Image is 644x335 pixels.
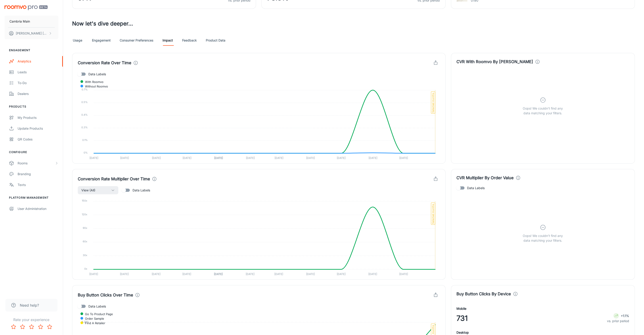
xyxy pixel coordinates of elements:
[457,330,469,335] h4: Desktop
[18,137,58,142] div: QR Codes
[82,317,104,321] span: Order sample
[81,188,95,193] span: View (All)
[214,156,223,160] tspan: [DATE]
[206,35,225,46] a: Product Data
[82,84,108,88] span: Without Roomvo
[18,322,27,331] button: Rate 2 star
[82,320,89,323] tspan: 3,200
[45,322,54,331] button: Rate 5 star
[306,156,315,160] tspan: [DATE]
[78,176,150,182] h4: Conversion Rate Multiplier Over Time
[520,106,566,115] p: Oops! We couldn’t find any data matching your filters.
[20,303,39,308] span: Need help?
[81,101,88,104] tspan: 0.5%
[275,156,283,160] tspan: [DATE]
[36,322,45,331] button: Rate 4 star
[5,5,48,10] img: Roomvo PRO Beta
[621,314,629,318] strong: +1.1%
[82,312,113,316] span: Go To Product Page
[82,199,87,202] tspan: 150x
[72,20,635,28] h3: Now let's dive deeper...
[89,272,98,276] tspan: [DATE]
[457,313,468,324] span: 731
[18,126,58,131] div: Update Products
[399,272,408,276] tspan: [DATE]
[18,172,58,177] div: Branding
[18,59,58,64] div: Analytics
[88,304,106,309] span: Data Labels
[27,322,36,331] button: Rate 3 star
[520,233,566,243] p: Oops! We couldn’t find any data matching your filters.
[84,267,87,271] tspan: 0x
[152,156,161,160] tspan: [DATE]
[467,186,485,190] span: Data Labels
[120,156,129,160] tspan: [DATE]
[9,322,18,331] button: Rate 1 star
[78,186,118,194] button: View (All)
[337,272,346,276] tspan: [DATE]
[4,317,59,322] p: Rate your experience
[81,113,88,117] tspan: 0.4%
[18,80,58,85] div: To-do
[18,70,58,75] div: Leads
[18,91,58,96] div: Dealers
[457,306,467,311] h4: Mobile
[457,291,511,297] h4: Buy Button Clicks By Device
[82,139,88,142] tspan: 0.1%
[18,161,55,166] div: Rooms
[18,115,58,120] div: My Products
[306,272,315,276] tspan: [DATE]
[5,16,58,27] button: Cambria Main
[89,156,98,160] tspan: [DATE]
[82,88,88,91] tspan: 0.7%
[82,213,87,216] tspan: 120x
[182,272,191,276] tspan: [DATE]
[83,240,87,243] tspan: 60x
[399,156,408,160] tspan: [DATE]
[182,35,197,46] a: Feedback
[274,272,283,276] tspan: [DATE]
[457,175,514,181] h4: CVR Multiplier By Order Value
[18,206,58,211] div: User Administration
[607,319,629,324] p: vs. prior period
[183,156,191,160] tspan: [DATE]
[369,272,377,276] tspan: [DATE]
[369,156,377,160] tspan: [DATE]
[18,182,58,187] div: Texts
[162,35,173,46] a: Impact
[83,226,87,229] tspan: 90x
[457,59,533,65] h4: CVR With Roomvo By [PERSON_NAME]
[246,156,255,160] tspan: [DATE]
[246,272,254,276] tspan: [DATE]
[16,31,48,36] p: [PERSON_NAME] [PERSON_NAME]
[88,72,106,77] span: Data Labels
[92,35,111,46] a: Engagement
[5,28,58,39] button: [PERSON_NAME] [PERSON_NAME]
[82,321,105,325] span: Find a retailer
[9,19,30,24] p: Cambria Main
[83,254,87,257] tspan: 30x
[214,272,223,276] tspan: [DATE]
[120,272,129,276] tspan: [DATE]
[133,188,150,193] span: Data Labels
[120,35,153,46] a: Consumer Preferences
[81,126,88,129] tspan: 0.3%
[82,80,103,84] span: With Roomvo
[72,35,83,46] a: Usage
[152,272,160,276] tspan: [DATE]
[78,60,131,66] h4: Conversion Rate Over Time
[337,156,346,160] tspan: [DATE]
[84,151,88,154] tspan: 0%
[78,292,133,298] h4: Buy Button Clicks Over Time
